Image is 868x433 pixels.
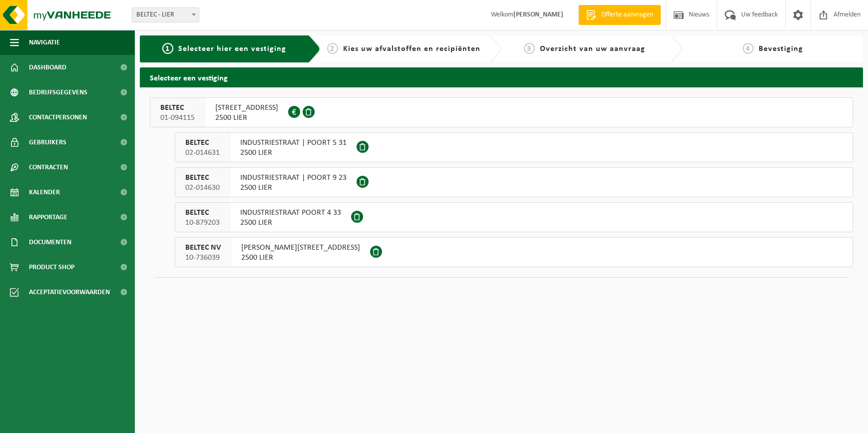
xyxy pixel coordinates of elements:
span: Gebruikers [29,130,66,155]
span: Kalender [29,180,60,205]
button: BELTEC 02-014631 INDUSTRIESTRAAT | POORT 5 312500 LIER [175,132,853,162]
span: 2500 LIER [215,113,278,123]
span: Kies uw afvalstoffen en recipiënten [343,45,480,53]
span: 01-094115 [160,113,195,123]
span: 4 [743,43,754,54]
span: 2500 LIER [240,183,347,193]
button: BELTEC NV 10-736039 [PERSON_NAME][STREET_ADDRESS]2500 LIER [175,237,853,267]
span: 10-879203 [185,218,220,228]
span: BELTEC - LIER [132,8,199,22]
span: Dashboard [29,55,66,80]
span: Rapportage [29,205,67,230]
span: BELTEC [185,138,220,148]
button: BELTEC 01-094115 [STREET_ADDRESS]2500 LIER [150,97,853,127]
span: Contactpersonen [29,105,87,130]
span: 2500 LIER [241,253,360,263]
span: Overzicht van uw aanvraag [540,45,645,53]
span: INDUSTRIESTRAAT POORT 4 33 [240,208,341,218]
span: BELTEC [185,208,220,218]
span: [PERSON_NAME][STREET_ADDRESS] [241,243,360,253]
span: Bevestiging [759,45,803,53]
span: 10-736039 [185,253,221,263]
span: BELTEC [160,103,195,113]
span: 02-014630 [185,183,220,193]
strong: [PERSON_NAME] [513,11,563,18]
button: BELTEC 10-879203 INDUSTRIESTRAAT POORT 4 332500 LIER [175,202,853,232]
span: 2500 LIER [240,218,341,228]
span: 1 [162,43,173,54]
span: [STREET_ADDRESS] [215,103,278,113]
span: Bedrijfsgegevens [29,80,87,105]
span: Acceptatievoorwaarden [29,280,110,305]
span: 02-014631 [185,148,220,158]
span: INDUSTRIESTRAAT | POORT 5 31 [240,138,347,148]
span: BELTEC [185,173,220,183]
span: Offerte aanvragen [599,10,656,20]
h2: Selecteer een vestiging [140,67,863,87]
span: BELTEC NV [185,243,221,253]
span: INDUSTRIESTRAAT | POORT 9 23 [240,173,347,183]
span: Product Shop [29,255,74,280]
span: 2500 LIER [240,148,347,158]
span: Selecteer hier een vestiging [178,45,286,53]
button: BELTEC 02-014630 INDUSTRIESTRAAT | POORT 9 232500 LIER [175,167,853,197]
span: 2 [327,43,338,54]
span: BELTEC - LIER [132,7,199,22]
span: Navigatie [29,30,60,55]
span: Contracten [29,155,68,180]
a: Offerte aanvragen [578,5,661,25]
span: Documenten [29,230,71,255]
span: 3 [524,43,535,54]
